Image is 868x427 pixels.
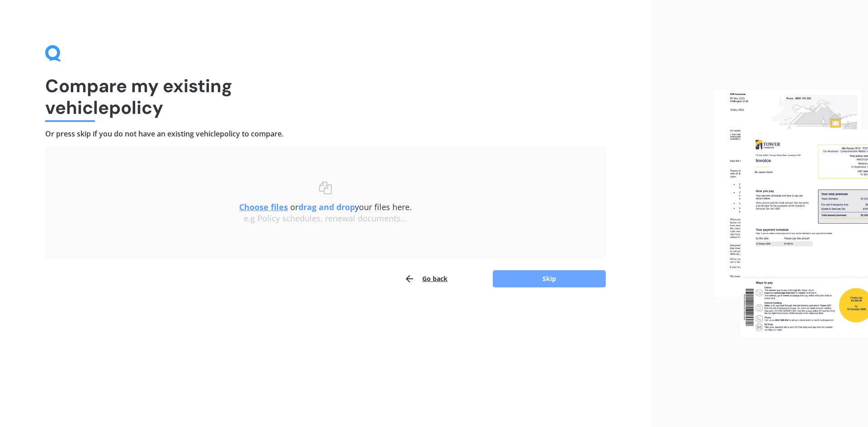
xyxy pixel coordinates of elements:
img: files.webp [714,89,868,338]
div: e.g Policy schedules, renewal documents... [63,214,588,224]
u: Choose files [239,202,288,212]
button: Go back [404,270,448,288]
h4: Or press skip if you do not have an existing vehicle policy to compare. [45,129,606,139]
button: Skip [493,270,606,287]
b: drag and drop [298,202,355,212]
h1: Compare my existing vehicle policy [45,75,606,118]
span: or your files here. [239,202,412,212]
